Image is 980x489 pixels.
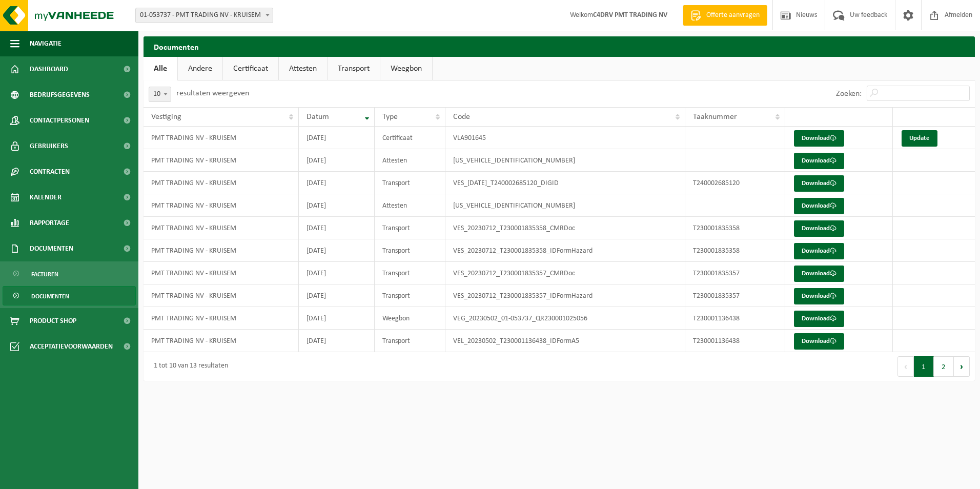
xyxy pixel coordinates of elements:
td: [DATE] [299,239,375,262]
td: PMT TRADING NV - KRUISEM [144,149,299,172]
a: Attesten [279,57,327,80]
td: Certificaat [375,127,445,149]
a: Download [794,198,844,214]
td: VES_20230712_T230001835357_CMRDoc [445,262,685,284]
td: PMT TRADING NV - KRUISEM [144,172,299,194]
a: Offerte aanvragen [683,5,767,26]
a: Download [794,311,844,327]
button: 1 [914,356,934,377]
td: VES_20230712_T230001835357_IDFormHazard [445,284,685,307]
a: Weegbon [380,57,432,80]
td: PMT TRADING NV - KRUISEM [144,284,299,307]
a: Download [794,266,844,282]
td: PMT TRADING NV - KRUISEM [144,194,299,217]
span: 10 [149,87,171,101]
td: Weegbon [375,307,445,330]
span: Contracten [30,159,70,185]
td: T230001136438 [685,307,785,330]
td: PMT TRADING NV - KRUISEM [144,330,299,352]
td: T230001835357 [685,262,785,284]
td: VEL_20230502_T230001136438_IDFormA5 [445,330,685,352]
h2: Documenten [144,36,975,56]
td: [DATE] [299,149,375,172]
span: Datum [307,113,329,121]
span: Facturen [31,264,58,284]
a: Download [794,153,844,169]
td: [DATE] [299,127,375,149]
td: [DATE] [299,307,375,330]
label: resultaten weergeven [176,89,249,97]
td: T230001835358 [685,217,785,239]
td: Transport [375,262,445,284]
td: [US_VEHICLE_IDENTIFICATION_NUMBER] [445,194,685,217]
a: Alle [144,57,177,80]
a: Transport [328,57,380,80]
td: [DATE] [299,172,375,194]
span: Rapportage [30,210,69,236]
span: 01-053737 - PMT TRADING NV - KRUISEM [136,8,273,23]
span: Code [453,113,470,121]
td: PMT TRADING NV - KRUISEM [144,217,299,239]
td: T230001835358 [685,239,785,262]
td: VEG_20230502_01-053737_QR230001025056 [445,307,685,330]
a: Download [794,288,844,304]
a: Download [794,243,844,259]
span: Dashboard [30,56,68,82]
span: Type [382,113,398,121]
span: Vestiging [151,113,181,121]
a: Documenten [3,286,136,305]
a: Download [794,130,844,147]
span: Product Shop [30,308,76,334]
a: Certificaat [223,57,278,80]
td: Transport [375,239,445,262]
span: Documenten [30,236,73,261]
span: Contactpersonen [30,108,89,133]
td: [DATE] [299,262,375,284]
span: 01-053737 - PMT TRADING NV - KRUISEM [135,8,273,23]
a: Download [794,220,844,237]
td: Attesten [375,149,445,172]
span: Gebruikers [30,133,68,159]
strong: C4DRV PMT TRADING NV [593,11,667,19]
span: 10 [149,87,171,102]
a: Download [794,333,844,350]
td: T240002685120 [685,172,785,194]
a: Facturen [3,264,136,283]
td: [US_VEHICLE_IDENTIFICATION_NUMBER] [445,149,685,172]
td: Transport [375,172,445,194]
td: Transport [375,330,445,352]
div: 1 tot 10 van 13 resultaten [149,357,228,376]
span: Navigatie [30,31,62,56]
span: Kalender [30,185,62,210]
span: Bedrijfsgegevens [30,82,90,108]
td: [DATE] [299,194,375,217]
td: VES_[DATE]_T240002685120_DIGID [445,172,685,194]
span: Taaknummer [693,113,737,121]
label: Zoeken: [836,90,862,98]
td: Transport [375,284,445,307]
td: [DATE] [299,330,375,352]
td: VES_20230712_T230001835358_IDFormHazard [445,239,685,262]
span: Acceptatievoorwaarden [30,334,113,359]
td: PMT TRADING NV - KRUISEM [144,127,299,149]
button: Next [954,356,970,377]
a: Update [902,130,937,147]
td: [DATE] [299,217,375,239]
td: Attesten [375,194,445,217]
button: 2 [934,356,954,377]
span: Offerte aanvragen [704,10,762,21]
td: PMT TRADING NV - KRUISEM [144,307,299,330]
td: VES_20230712_T230001835358_CMRDoc [445,217,685,239]
td: VLA901645 [445,127,685,149]
td: [DATE] [299,284,375,307]
button: Previous [897,356,914,377]
td: PMT TRADING NV - KRUISEM [144,239,299,262]
a: Andere [178,57,222,80]
td: Transport [375,217,445,239]
a: Download [794,175,844,192]
td: T230001835357 [685,284,785,307]
span: Documenten [31,287,69,306]
td: PMT TRADING NV - KRUISEM [144,262,299,284]
td: T230001136438 [685,330,785,352]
